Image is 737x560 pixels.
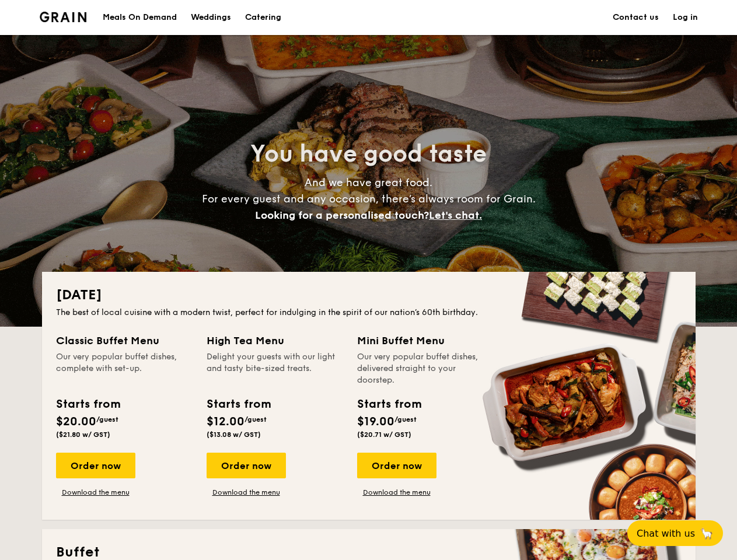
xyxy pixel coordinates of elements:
a: Download the menu [207,488,286,497]
a: Logotype [40,12,87,22]
span: You have good taste [250,140,487,168]
div: Starts from [56,395,120,413]
span: ($13.08 w/ GST) [207,430,261,439]
div: Starts from [357,395,421,413]
div: Order now [56,453,135,478]
span: /guest [394,415,417,423]
div: The best of local cuisine with a modern twist, perfect for indulging in the spirit of our nation’... [56,307,682,318]
span: $19.00 [357,415,394,429]
span: /guest [244,415,267,423]
span: ($21.80 w/ GST) [56,430,110,439]
span: Let's chat. [429,209,482,222]
div: Starts from [207,395,270,413]
a: Download the menu [357,488,436,497]
div: High Tea Menu [207,332,343,349]
span: Looking for a personalised touch? [255,209,429,222]
a: Download the menu [56,488,135,497]
span: $20.00 [56,415,96,429]
div: Our very popular buffet dishes, delivered straight to your doorstep. [357,351,494,386]
div: Order now [207,453,286,478]
div: Our very popular buffet dishes, complete with set-up. [56,351,193,386]
span: 🦙 [700,527,714,540]
span: ($20.71 w/ GST) [357,430,411,439]
img: Grain [40,12,87,22]
div: Mini Buffet Menu [357,332,494,349]
span: Chat with us [637,528,695,539]
div: Classic Buffet Menu [56,332,193,349]
span: /guest [96,415,118,423]
h2: [DATE] [56,286,682,304]
span: $12.00 [207,415,244,429]
div: Delight your guests with our light and tasty bite-sized treats. [207,351,343,386]
div: Order now [357,453,436,478]
span: And we have great food. For every guest and any occasion, there’s always room for Grain. [202,176,536,222]
button: Chat with us🦙 [627,520,723,546]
